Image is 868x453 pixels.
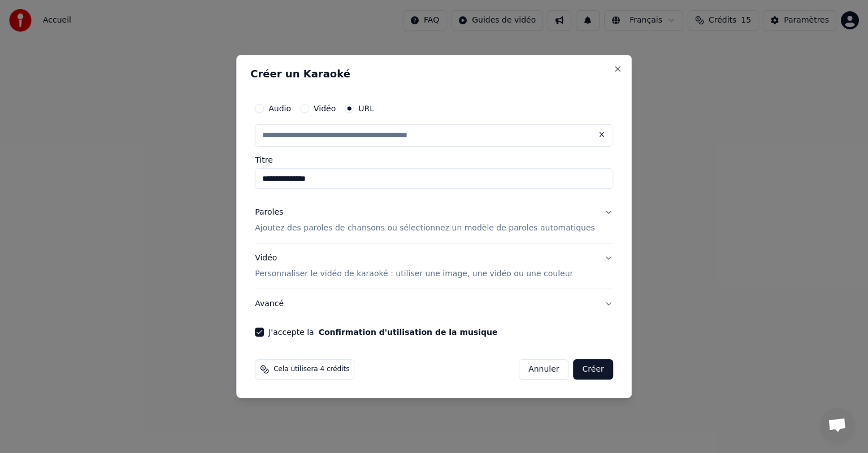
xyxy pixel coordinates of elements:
[255,223,595,234] p: Ajoutez des paroles de chansons ou sélectionnez un modèle de paroles automatiques
[268,328,497,336] label: J'accepte la
[255,289,613,319] button: Avancé
[268,104,291,112] label: Audio
[574,359,613,380] button: Créer
[255,156,613,164] label: Titre
[255,198,613,243] button: ParolesAjoutez des paroles de chansons ou sélectionnez un modèle de paroles automatiques
[255,268,573,280] p: Personnaliser le vidéo de karaoké : utiliser une image, une vidéo ou une couleur
[250,69,618,79] h2: Créer un Karaoké
[255,252,573,280] div: Vidéo
[319,328,498,336] button: J'accepte la
[358,104,374,112] label: URL
[519,359,568,380] button: Annuler
[274,365,349,374] span: Cela utilisera 4 crédits
[255,207,283,218] div: Paroles
[255,243,613,289] button: VidéoPersonnaliser le vidéo de karaoké : utiliser une image, une vidéo ou une couleur
[314,104,336,112] label: Vidéo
